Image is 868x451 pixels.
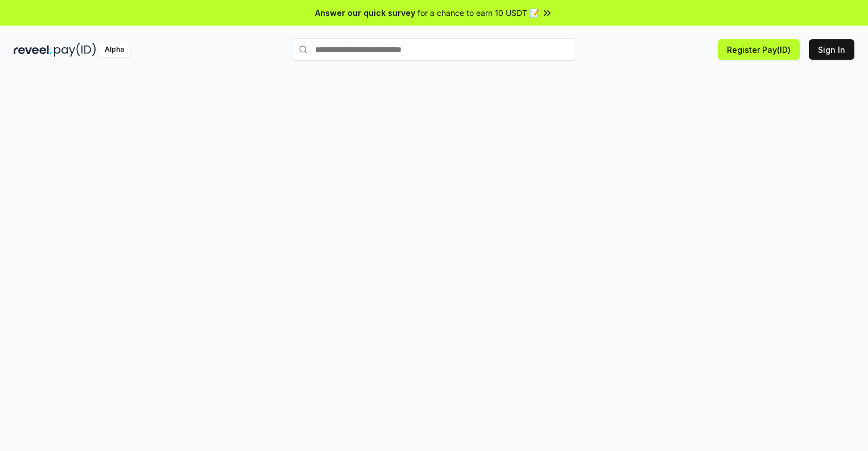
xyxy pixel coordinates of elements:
[98,43,130,57] div: Alpha
[718,39,800,60] button: Register Pay(ID)
[418,7,539,19] span: for a chance to earn 10 USDT 📝
[809,39,854,60] button: Sign In
[315,7,415,19] span: Answer our quick survey
[14,43,52,57] img: reveel_dark
[54,43,96,57] img: pay_id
